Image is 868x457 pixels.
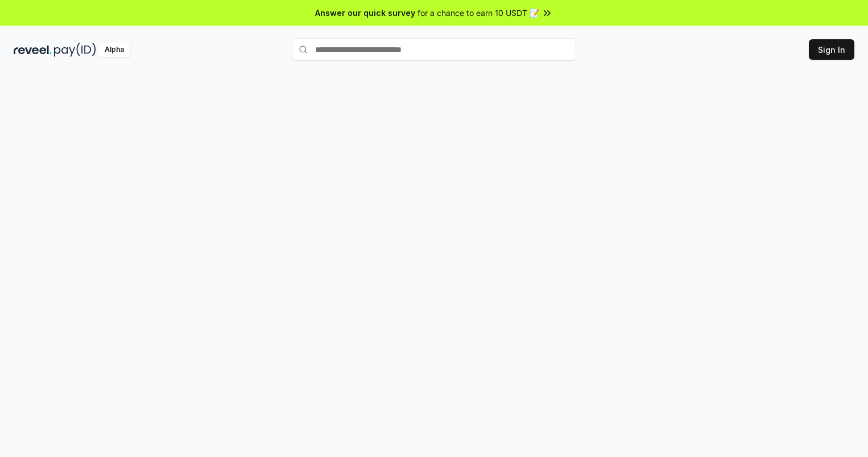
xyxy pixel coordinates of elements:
div: Alpha [98,43,130,57]
button: Sign In [809,39,854,60]
img: reveel_dark [14,43,52,57]
span: for a chance to earn 10 USDT 📝 [418,7,539,19]
span: Answer our quick survey [315,7,415,19]
img: pay_id [54,43,96,57]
